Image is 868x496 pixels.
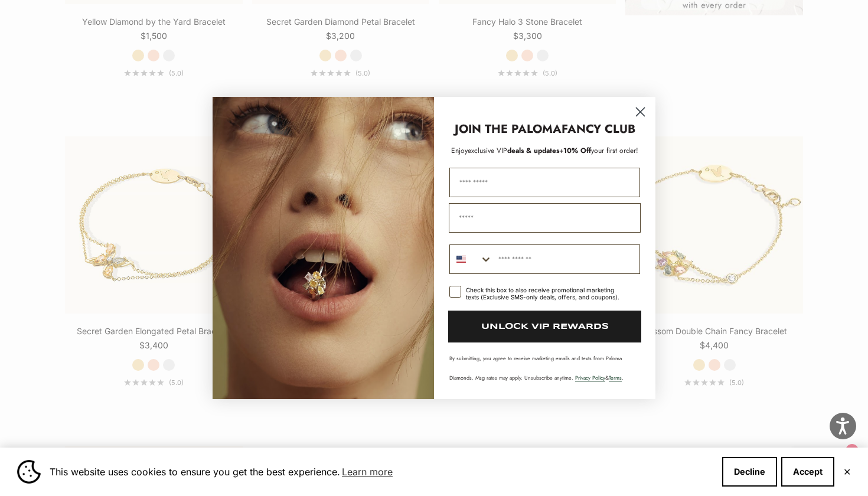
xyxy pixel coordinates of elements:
[450,245,492,273] button: Search Countries
[492,245,639,273] input: Phone Number
[609,374,622,381] a: Terms
[451,145,468,156] span: Enjoy
[50,463,713,481] span: This website uses cookies to ensure you get the best experience.
[213,97,434,399] img: Loading...
[781,457,834,487] button: Accept
[449,203,641,233] input: Email
[843,468,851,475] button: Close
[563,145,591,156] span: 10% Off
[575,374,605,381] a: Privacy Policy
[17,460,41,484] img: Cookie banner
[575,374,624,381] span: & .
[468,145,507,156] span: exclusive VIP
[630,102,651,122] button: Close dialog
[722,457,777,487] button: Decline
[448,311,641,342] button: UNLOCK VIP REWARDS
[455,120,562,138] strong: JOIN THE PALOMA
[449,354,640,381] p: By submitting, you agree to receive marketing emails and texts from Paloma Diamonds. Msg rates ma...
[562,120,635,138] strong: FANCY CLUB
[449,168,640,197] input: First Name
[559,145,638,156] span: + your first order!
[340,463,394,481] a: Learn more
[466,286,626,301] div: Check this box to also receive promotional marketing texts (Exclusive SMS-only deals, offers, and...
[456,254,466,264] img: United States
[468,145,559,156] span: deals & updates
